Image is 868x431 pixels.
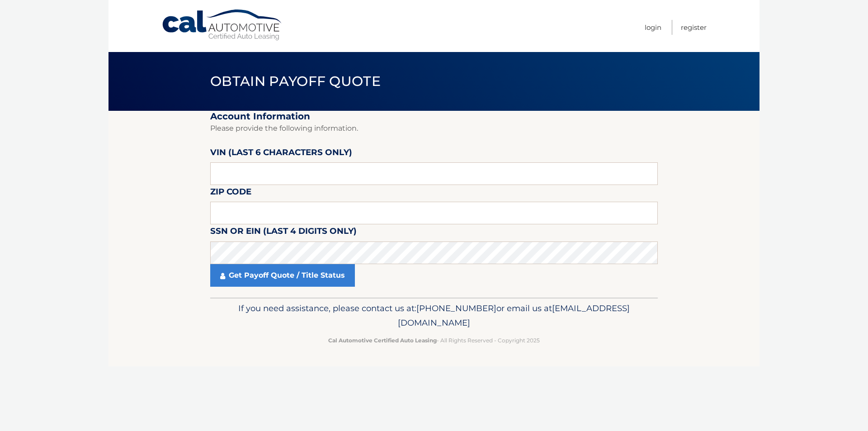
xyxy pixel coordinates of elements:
label: SSN or EIN (last 4 digits only) [210,224,357,241]
span: [PHONE_NUMBER] [416,303,496,313]
h2: Account Information [210,111,658,122]
a: Register [681,20,707,35]
a: Cal Automotive [161,9,283,41]
p: - All Rights Reserved - Copyright 2025 [216,336,652,345]
p: If you need assistance, please contact us at: or email us at [216,301,652,330]
label: VIN (last 6 characters only) [210,146,352,162]
label: Zip Code [210,185,251,202]
span: Obtain Payoff Quote [210,73,381,90]
strong: Cal Automotive Certified Auto Leasing [328,337,437,344]
a: Login [645,20,661,35]
a: Get Payoff Quote / Title Status [210,264,355,287]
p: Please provide the following information. [210,122,658,135]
